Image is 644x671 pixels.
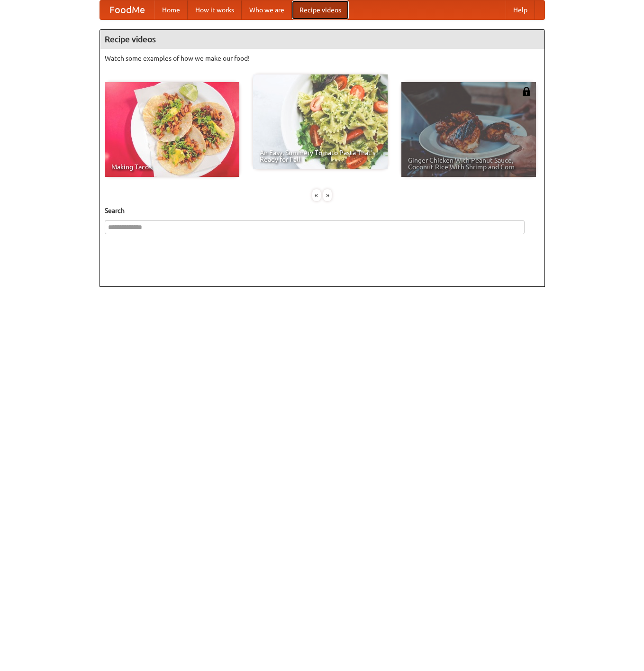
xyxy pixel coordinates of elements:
a: Home [154,0,188,19]
a: Who we are [242,0,292,19]
a: FoodMe [100,0,154,19]
a: Making Tacos [105,82,239,177]
div: » [323,189,332,201]
h4: Recipe videos [100,30,544,49]
span: An Easy, Summery Tomato Pasta That's Ready for Fall [260,149,381,163]
div: « [312,189,321,201]
a: An Easy, Summery Tomato Pasta That's Ready for Fall [253,74,388,169]
img: 483408.png [522,87,531,96]
a: How it works [188,0,242,19]
h5: Search [105,206,540,215]
a: Recipe videos [292,0,349,19]
a: Help [506,0,535,19]
p: Watch some examples of how we make our food! [105,54,540,63]
span: Making Tacos [111,164,233,170]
